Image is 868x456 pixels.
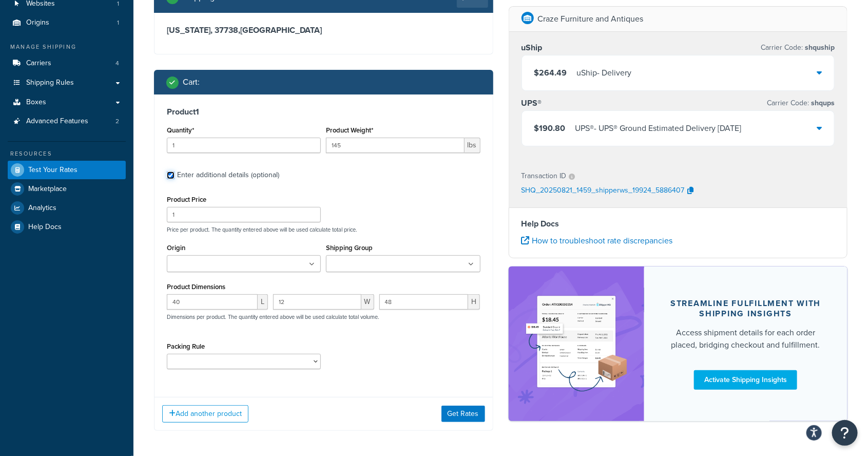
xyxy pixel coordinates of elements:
[183,78,200,87] h2: Cart :
[162,405,248,423] button: Add another product
[694,370,797,390] a: Activate Shipping Insights
[167,283,225,291] label: Product Dimensions
[8,73,126,92] a: Shipping Rules
[361,294,374,310] span: W
[167,244,185,252] label: Origin
[164,226,483,233] p: Price per product. The quantity entered above will be used calculate total price.
[28,166,78,175] span: Test Your Rates
[534,122,566,134] span: $190.80
[809,98,835,108] span: shqups
[326,138,464,153] input: 0.00
[524,282,629,406] img: feature-image-si-e24932ea9b9fcd0ff835db86be1ff8d589347e8876e1638d903ea230a36726be.png
[522,218,835,230] h4: Help Docs
[8,180,126,198] a: Marketplace
[167,107,480,117] h3: Product 1
[522,169,567,183] p: Transaction ID
[26,98,46,107] span: Boxes
[167,126,194,134] label: Quantity*
[26,79,74,87] span: Shipping Rules
[28,204,56,213] span: Analytics
[115,59,119,68] span: 4
[761,41,835,55] p: Carrier Code:
[832,420,858,446] button: Open Resource Center
[326,126,373,134] label: Product Weight*
[575,121,742,136] div: UPS® - UPS® Ground Estimated Delivery [DATE]
[258,294,268,310] span: L
[465,138,480,153] span: lbs
[28,223,62,232] span: Help Docs
[8,93,126,112] a: Boxes
[167,172,175,179] input: Enter additional details (optional)
[522,183,685,199] p: SHQ_20250821_1459_shipperws_19924_5886407
[8,112,126,131] a: Advanced Features2
[8,13,126,32] a: Origins1
[8,54,126,73] a: Carriers4
[8,149,126,158] div: Resources
[28,185,67,194] span: Marketplace
[803,42,835,53] span: shquship
[26,59,51,68] span: Carriers
[8,218,126,236] a: Help Docs
[767,96,835,110] p: Carrier Code:
[669,298,823,319] div: Streamline Fulfillment with Shipping Insights
[8,43,126,51] div: Manage Shipping
[164,313,379,320] p: Dimensions per product. The quantity entered above will be used calculate total volume.
[441,406,485,422] button: Get Rates
[522,235,673,246] a: How to troubleshoot rate discrepancies
[177,168,279,182] div: Enter additional details (optional)
[167,25,480,35] h3: [US_STATE], 37738 , [GEOGRAPHIC_DATA]
[538,12,644,26] p: Craze Furniture and Antiques
[669,327,823,351] div: Access shipment details for each order placed, bridging checkout and fulfillment.
[326,244,373,252] label: Shipping Group
[8,13,126,32] li: Origins
[117,18,119,27] span: 1
[522,98,542,108] h3: UPS®
[534,67,567,79] span: $264.49
[522,43,543,53] h3: uShip
[8,54,126,73] li: Carriers
[26,18,49,27] span: Origins
[167,343,205,350] label: Packing Rule
[167,196,206,203] label: Product Price
[577,66,632,80] div: uShip - Delivery
[115,117,119,126] span: 2
[468,294,480,310] span: H
[26,117,88,126] span: Advanced Features
[8,161,126,179] a: Test Your Rates
[8,199,126,217] a: Analytics
[167,138,321,153] input: 0.0
[8,112,126,131] li: Advanced Features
